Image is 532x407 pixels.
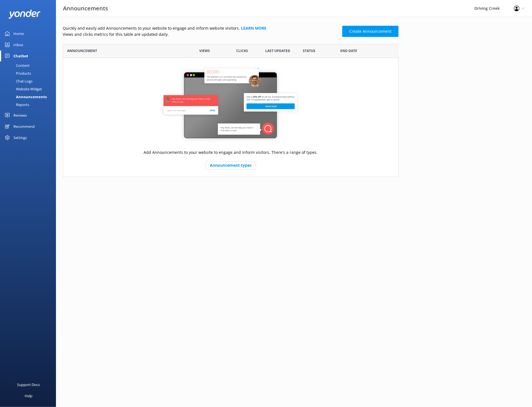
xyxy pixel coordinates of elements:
[17,379,40,390] div: Support Docs
[13,132,27,143] div: Settings
[3,62,56,69] a: Content
[3,69,56,77] a: Products
[3,77,56,85] a: Chat Logs
[63,58,399,177] div: grid
[63,25,339,31] p: Quickly and easily add Announcements to your website to engage and inform website visitors.
[3,85,56,93] a: Website Widget
[303,48,315,53] span: Status
[3,101,29,109] div: Reports
[3,69,31,77] div: Products
[3,62,30,69] div: Content
[205,161,256,170] a: Announcement types
[3,77,32,85] div: Chat Logs
[199,48,210,53] span: Views
[3,93,56,101] a: Announcements
[13,110,27,121] div: Reviews
[3,85,42,93] div: Website Widget
[13,28,24,39] div: Home
[161,65,301,143] img: announcement-message-default
[341,48,357,53] span: End Date
[13,39,23,50] div: Inbox
[13,50,28,62] div: Chatbot
[67,48,97,53] span: Announcement
[63,31,339,37] p: Views and clicks metrics for this table are updated daily.
[236,48,248,53] span: Clicks
[8,10,41,19] img: yonder-white-logo.png
[25,390,32,401] div: Help
[342,26,399,37] a: Create Announcement
[63,4,108,13] h3: Announcements
[3,101,56,109] a: Reports
[144,149,318,156] p: Add Announcements to your website to engage and inform visitors. There's a range of types.
[13,121,35,132] div: Recommend
[265,48,290,53] span: Last updated
[241,25,266,31] a: Learn more
[3,93,47,101] div: Announcements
